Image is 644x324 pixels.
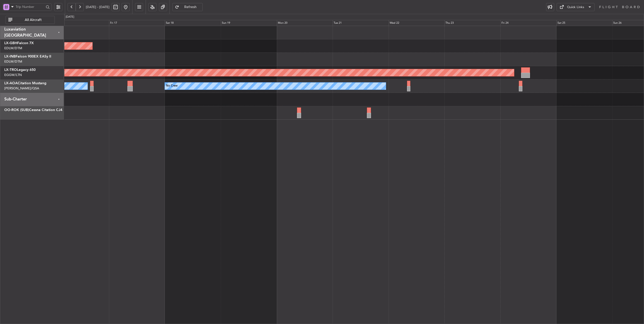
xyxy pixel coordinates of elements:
[4,82,46,85] a: LX-AOACitation Mustang
[556,20,612,26] div: Sat 25
[53,20,109,26] div: Thu 16
[4,46,22,50] a: EDLW/DTM
[16,3,44,11] input: Trip Number
[6,16,55,24] button: All Aircraft
[333,20,389,26] div: Tue 21
[180,5,201,9] span: Refresh
[221,20,277,26] div: Sun 19
[567,5,584,10] div: Quick Links
[4,41,34,45] a: LX-GBHFalcon 7X
[109,20,165,26] div: Fri 17
[4,68,17,72] span: LX-TRO
[277,20,333,26] div: Mon 20
[557,3,595,11] button: Quick Links
[4,108,62,112] a: OO-ROK (SUB)Cessna Citation CJ4
[13,18,53,22] span: All Aircraft
[4,55,51,58] a: LX-INBFalcon 900EX EASy II
[4,73,22,77] a: EGGW/LTN
[4,55,16,58] span: LX-INB
[86,5,110,9] span: [DATE] - [DATE]
[166,82,178,90] div: No Crew
[500,20,556,26] div: Fri 24
[66,15,74,19] div: [DATE]
[4,41,17,45] span: LX-GBH
[4,59,22,64] a: EDLW/DTM
[4,108,29,112] span: OO-ROK (SUB)
[4,86,39,91] a: [PERSON_NAME]/QSA
[172,3,203,11] button: Refresh
[444,20,500,26] div: Thu 23
[165,20,221,26] div: Sat 18
[389,20,445,26] div: Wed 22
[4,68,36,72] a: LX-TROLegacy 650
[4,82,18,85] span: LX-AOA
